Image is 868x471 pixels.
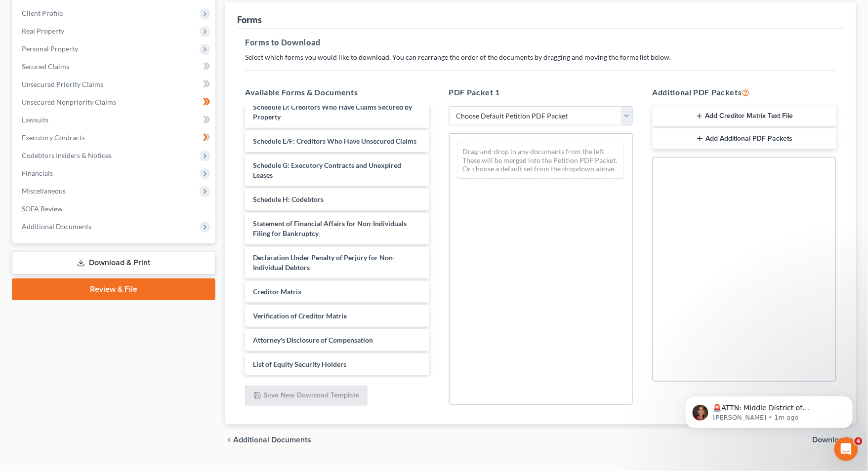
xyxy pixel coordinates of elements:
span: Schedule H: Codebtors [253,195,324,203]
button: Add Additional PDF Packets [653,128,836,149]
span: Attorney's Disclosure of Compensation [253,336,373,344]
h5: PDF Packet 1 [449,86,633,98]
a: Unsecured Nonpriority Claims [14,93,215,111]
span: Declaration Under Penalty of Perjury for Non-Individual Debtors [253,253,395,272]
span: 4 [855,437,863,445]
span: Financials [22,169,53,177]
button: Add Creditor Matrix Text File [653,106,836,127]
button: Download chevron_right [813,436,856,444]
span: Additional Documents [22,222,91,231]
iframe: Intercom notifications message [670,375,868,444]
a: SOFA Review [14,200,215,218]
span: SOFA Review [22,204,63,213]
span: Creditor Matrix [253,287,302,296]
span: Real Property [22,27,64,35]
h5: Available Forms & Documents [245,86,429,98]
iframe: Intercom live chat [834,437,858,461]
span: Miscellaneous [22,187,66,195]
span: Codebtors Insiders & Notices [22,151,112,159]
p: Select which forms you would like to download. You can rearrange the order of the documents by dr... [245,52,836,62]
span: Lawsuits [22,116,48,124]
a: Download & Print [12,251,215,275]
h5: Forms to Download [245,37,836,48]
span: Statement of Financial Affairs for Non-Individuals Filing for Bankruptcy [253,219,407,237]
span: Unsecured Nonpriority Claims [22,98,116,106]
span: Schedule G: Executory Contracts and Unexpired Leases [253,161,401,179]
div: Forms [237,14,262,26]
h5: Additional PDF Packets [653,86,836,98]
button: Save New Download Template [245,386,368,406]
a: Lawsuits [14,111,215,129]
span: Unsecured Priority Claims [22,80,103,88]
a: Executory Contracts [14,129,215,147]
span: Additional Documents [233,436,311,444]
a: chevron_left Additional Documents [225,436,311,444]
span: Executory Contracts [22,133,85,142]
a: Review & File [12,278,215,300]
span: Schedule E/F: Creditors Who Have Unsecured Claims [253,137,416,145]
span: Download [813,436,848,444]
a: Secured Claims [14,58,215,76]
i: chevron_left [225,436,233,444]
div: Drag-and-drop in any documents from the left. These will be merged into the Petition PDF Packet. ... [457,142,624,179]
a: Unsecured Priority Claims [14,76,215,93]
span: Verification of Creditor Matrix [253,312,347,320]
span: Personal Property [22,44,78,53]
span: Schedule D: Creditors Who Have Claims Secured by Property [253,103,412,121]
span: List of Equity Security Holders [253,360,346,368]
span: Secured Claims [22,62,69,71]
span: Client Profile [22,9,63,17]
